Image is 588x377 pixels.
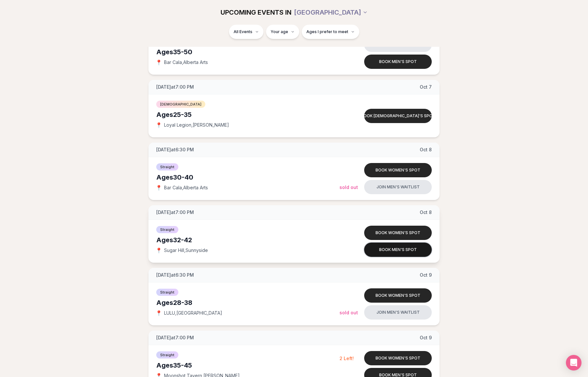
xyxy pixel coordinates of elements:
[156,334,194,341] span: [DATE] at 7:00 PM
[156,298,339,307] div: Ages 28-38
[266,25,299,39] button: Your age
[364,305,432,320] button: Join men's waitlist
[156,226,178,233] span: Straight
[156,84,194,90] span: [DATE] at 7:00 PM
[156,361,339,370] div: Ages 35-45
[164,59,208,66] span: Bar Cala , Alberta Arts
[420,209,432,216] span: Oct 8
[156,310,161,316] span: 📍
[164,310,222,316] span: LULU , [GEOGRAPHIC_DATA]
[229,25,263,39] button: All Events
[364,243,432,257] button: Book men's spot
[156,235,339,245] div: Ages 32-42
[164,247,208,254] span: Sugar Hill , Sunnyside
[271,29,288,34] span: Your age
[156,185,161,190] span: 📍
[234,29,252,34] span: All Events
[156,146,194,153] span: [DATE] at 6:30 PM
[164,122,229,128] span: Loyal Legion , [PERSON_NAME]
[364,163,432,177] button: Book women's spot
[339,356,354,361] span: 2 Left!
[364,351,432,365] button: Book women's spot
[156,272,194,278] span: [DATE] at 6:30 PM
[420,84,432,90] span: Oct 7
[339,310,358,315] span: Sold Out
[420,272,432,278] span: Oct 9
[156,248,161,253] span: 📍
[339,184,358,190] span: Sold Out
[364,109,432,123] button: Book [DEMOGRAPHIC_DATA]'s spot
[156,209,194,216] span: [DATE] at 7:00 PM
[420,146,432,153] span: Oct 8
[156,173,339,182] div: Ages 30-40
[364,226,432,240] button: Book women's spot
[566,355,582,371] div: Open Intercom Messenger
[156,163,178,170] span: Straight
[364,180,432,194] button: Join men's waitlist
[156,47,339,57] div: Ages 35-50
[156,60,161,65] span: 📍
[364,55,432,69] button: Book men's spot
[306,29,348,34] span: Ages I prefer to meet
[294,5,368,19] button: [GEOGRAPHIC_DATA]
[156,351,178,358] span: Straight
[420,334,432,341] span: Oct 9
[156,101,205,108] span: [DEMOGRAPHIC_DATA]
[156,289,178,296] span: Straight
[156,110,339,119] div: Ages 25-35
[164,184,208,191] span: Bar Cala , Alberta Arts
[364,288,432,303] button: Book women's spot
[221,8,291,17] span: UPCOMING EVENTS IN
[302,25,359,39] button: Ages I prefer to meet
[156,122,161,128] span: 📍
